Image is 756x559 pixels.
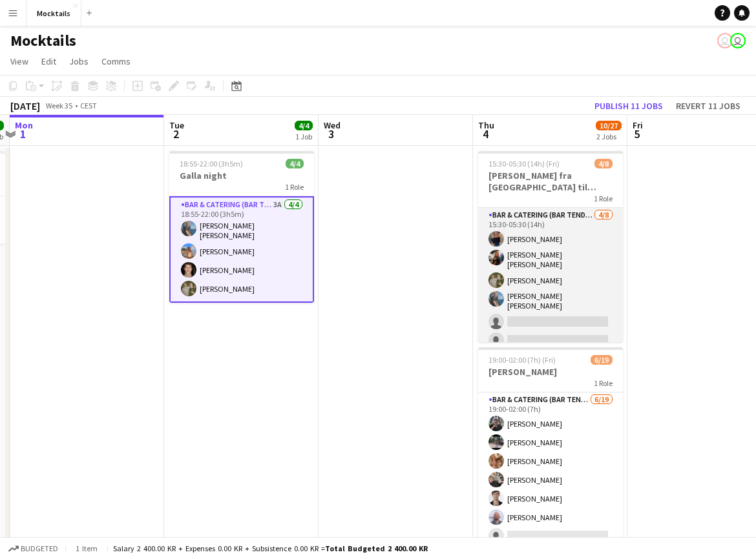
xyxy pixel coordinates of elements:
[295,121,313,130] span: 4/4
[64,53,94,70] a: Jobs
[295,132,312,141] div: 1 Job
[596,132,621,141] div: 2 Jobs
[101,56,131,67] span: Comms
[5,53,34,70] a: View
[96,53,136,70] a: Comms
[671,97,746,114] button: Revert 11 jobs
[478,170,623,193] h3: [PERSON_NAME] fra [GEOGRAPHIC_DATA] til [GEOGRAPHIC_DATA]
[15,119,33,131] span: Mon
[478,366,623,378] h3: [PERSON_NAME]
[589,97,668,114] button: Publish 11 jobs
[596,121,622,130] span: 10/27
[476,127,494,141] span: 4
[322,127,341,141] span: 3
[478,347,623,538] app-job-card: 19:00-02:00 (7h) (Fri)6/19[PERSON_NAME]1 RoleBar & Catering (Bar Tender)6/1919:00-02:00 (7h)[PERS...
[41,56,56,67] span: Edit
[180,159,243,168] span: 18:55-22:00 (3h5m)
[10,99,40,112] div: [DATE]
[325,544,428,553] span: Total Budgeted 2 400.00 KR
[285,182,304,192] span: 1 Role
[6,542,60,556] button: Budgeted
[113,544,428,553] div: Salary 2 400.00 KR + Expenses 0.00 KR + Subsistence 0.00 KR =
[71,544,102,553] span: 1 item
[21,544,58,553] span: Budgeted
[478,208,623,391] app-card-role: Bar & Catering (Bar Tender)4/815:30-05:30 (14h)[PERSON_NAME][PERSON_NAME] [PERSON_NAME] [PERSON_N...
[717,33,733,48] app-user-avatar: Hektor Pantas
[324,119,341,131] span: Wed
[26,1,81,26] button: Mocktails
[10,56,28,67] span: View
[478,151,623,342] app-job-card: 15:30-05:30 (14h) (Fri)4/8[PERSON_NAME] fra [GEOGRAPHIC_DATA] til [GEOGRAPHIC_DATA]1 RoleBar & Ca...
[631,127,643,141] span: 5
[594,194,613,203] span: 1 Role
[169,151,314,303] app-job-card: 18:55-22:00 (3h5m)4/4Galla night1 RoleBar & Catering (Bar Tender)3A4/418:55-22:00 (3h5m)[PERSON_N...
[36,53,61,70] a: Edit
[591,355,613,365] span: 6/19
[167,127,184,141] span: 2
[478,119,494,131] span: Thu
[69,56,89,67] span: Jobs
[10,31,76,50] h1: Mocktails
[594,159,613,168] span: 4/8
[80,101,97,110] div: CEST
[169,119,184,131] span: Tue
[730,33,746,48] app-user-avatar: Hektor Pantas
[594,378,613,388] span: 1 Role
[633,119,643,131] span: Fri
[488,159,560,168] span: 15:30-05:30 (14h) (Fri)
[169,196,314,303] app-card-role: Bar & Catering (Bar Tender)3A4/418:55-22:00 (3h5m)[PERSON_NAME] [PERSON_NAME][PERSON_NAME][PERSON...
[169,170,314,181] h3: Galla night
[488,355,556,365] span: 19:00-02:00 (7h) (Fri)
[43,101,75,110] span: Week 35
[286,159,304,168] span: 4/4
[13,127,33,141] span: 1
